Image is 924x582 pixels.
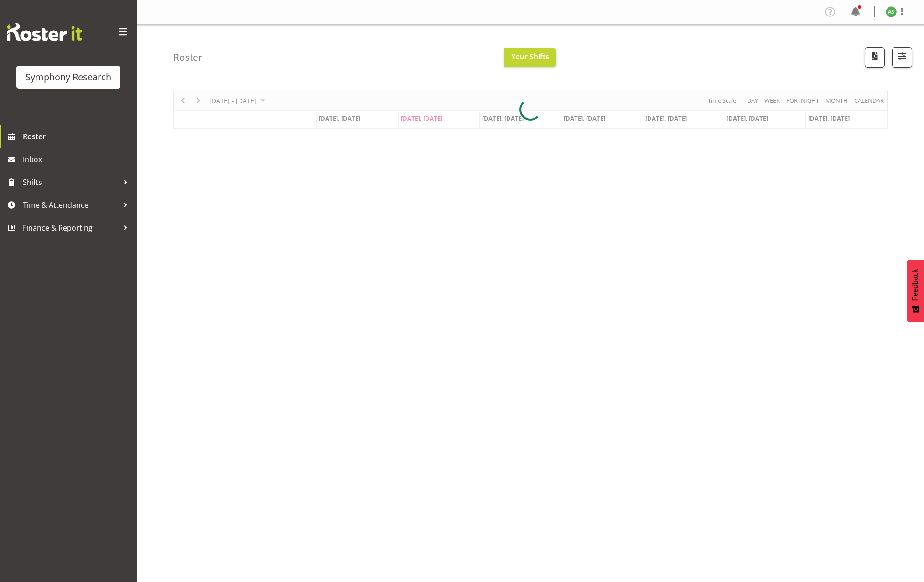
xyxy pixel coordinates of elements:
[26,70,111,84] div: Symphony Research
[7,23,82,41] img: Rosterit website logo
[865,47,885,68] button: Download a PDF of the roster according to the set date range.
[892,47,912,68] button: Filter Shifts
[173,52,202,63] h4: Roster
[511,52,549,62] span: Your Shifts
[504,48,556,67] button: Your Shifts
[23,152,132,166] span: Inbox
[911,269,919,301] span: Feedback
[23,175,119,189] span: Shifts
[23,198,119,212] span: Time & Attendance
[886,6,897,17] img: ange-steiger11422.jpg
[23,130,132,143] span: Roster
[23,221,119,235] span: Finance & Reporting
[907,260,924,322] button: Feedback - Show survey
